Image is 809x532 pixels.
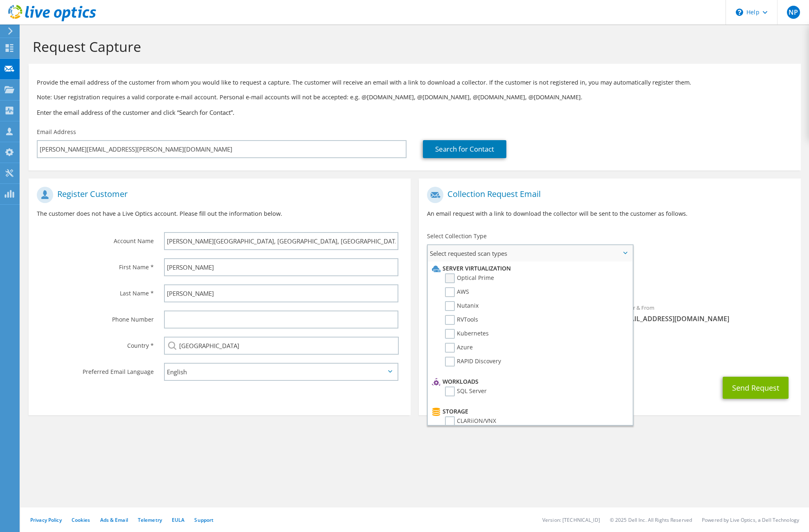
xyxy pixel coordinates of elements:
span: [EMAIL_ADDRESS][DOMAIN_NAME] [618,314,793,323]
label: RAPID Discovery [445,357,501,367]
li: Server Virtualization [430,264,628,273]
li: © 2025 Dell Inc. All Rights Reserved [610,516,692,523]
a: Support [194,516,213,523]
div: Sender & From [610,299,801,327]
label: CLARiiON/VNX [445,416,496,426]
div: Requested Collections [419,265,801,295]
label: Country * [37,337,154,350]
svg: \n [736,9,743,16]
a: Cookies [72,516,90,523]
div: CC & Reply To [419,340,801,369]
label: Nutanix [445,301,479,311]
label: Optical Prime [445,273,494,283]
li: Workloads [430,377,628,387]
label: Select Collection Type [427,232,487,240]
p: Provide the email address of the customer from whom you would like to request a capture. The cust... [37,78,793,87]
p: The customer does not have a Live Optics account. Please fill out the information below. [37,209,402,218]
label: Last Name * [37,284,154,297]
p: Note: User registration requires a valid corporate e-mail account. Personal e-mail accounts will ... [37,93,793,102]
a: Telemetry [138,516,162,523]
label: Phone Number [37,311,154,324]
button: Send Request [723,377,789,399]
label: Account Name [37,232,154,245]
span: NP [787,6,800,19]
a: EULA [172,516,184,523]
label: RVTools [445,315,478,325]
div: To [419,299,610,336]
h3: Enter the email address of the customer and click “Search for Contact”. [37,108,793,117]
label: Email Address [37,128,76,136]
label: Kubernetes [445,329,489,339]
li: Storage [430,407,628,416]
label: SQL Server [445,387,487,396]
label: First Name * [37,258,154,271]
a: Privacy Policy [30,516,62,523]
a: Search for Contact [423,140,506,158]
li: Version: [TECHNICAL_ID] [542,516,600,523]
label: AWS [445,287,469,297]
h1: Register Customer [37,187,398,203]
label: Azure [445,343,473,353]
h1: Collection Request Email [427,187,789,203]
h1: Request Capture [33,38,793,55]
label: Preferred Email Language [37,363,154,376]
p: An email request with a link to download the collector will be sent to the customer as follows. [427,209,793,218]
a: Ads & Email [100,516,128,523]
li: Powered by Live Optics, a Dell Technology [702,516,799,523]
span: Select requested scan types [428,245,632,262]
